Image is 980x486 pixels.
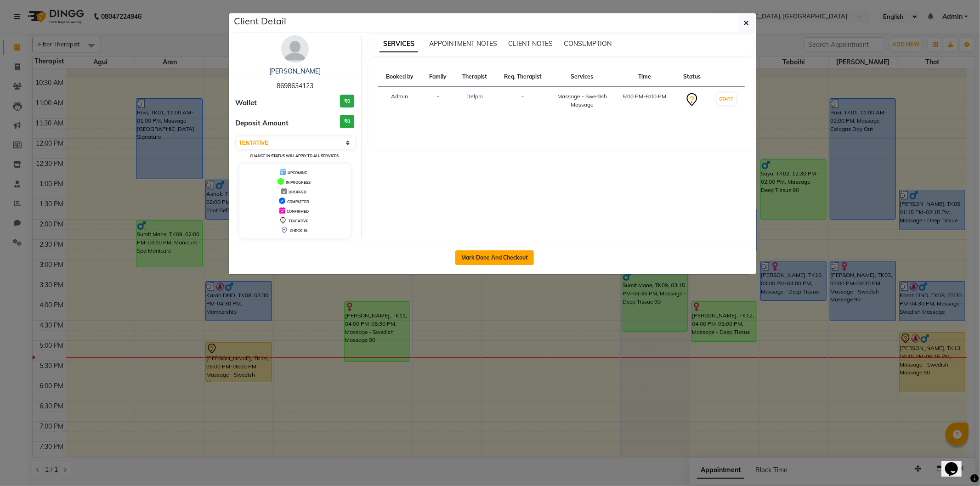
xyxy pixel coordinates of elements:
button: START [717,93,736,105]
span: CLIENT NOTES [508,40,553,48]
span: IN PROGRESS [286,180,311,185]
span: COMPLETED [287,199,309,204]
iframe: chat widget [941,449,971,477]
h3: ₹0 [340,115,354,128]
td: 5:00 PM-6:00 PM [613,87,676,115]
span: CONFIRMED [287,209,309,214]
td: Admin [378,87,422,115]
td: - [422,87,454,115]
span: CONSUMPTION [564,40,612,48]
span: CHECK-IN [290,228,307,233]
span: Deposit Amount [236,118,289,129]
h3: ₹0 [340,95,354,108]
span: Wallet [236,98,257,108]
span: TENTATIVE [289,219,308,223]
span: UPCOMING [288,170,307,175]
th: Booked by [378,67,422,87]
span: DROPPED [289,190,306,194]
div: Massage - Swedish Massage [556,92,608,109]
h5: Client Detail [234,14,287,28]
th: Services [550,67,613,87]
a: [PERSON_NAME] [269,67,321,75]
th: Family [422,67,454,87]
th: Status [676,67,708,87]
span: Delphi [466,93,483,100]
button: Mark Done And Checkout [455,250,534,265]
th: Req. Therapist [495,67,551,87]
span: APPOINTMENT NOTES [429,40,497,48]
small: Change in status will apply to all services. [250,153,340,158]
th: Time [613,67,676,87]
td: - [495,87,551,115]
th: Therapist [454,67,495,87]
span: SERVICES [380,36,418,52]
img: avatar [281,35,309,63]
span: 8698634123 [277,82,313,90]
